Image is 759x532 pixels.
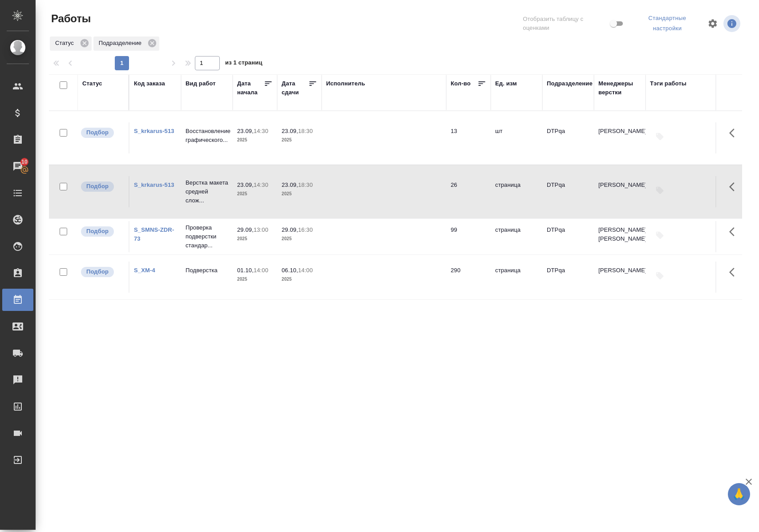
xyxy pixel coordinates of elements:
p: 2025 [237,275,273,284]
td: 26 [446,176,491,207]
button: 🙏 [728,483,750,505]
div: Менеджеры верстки [598,79,641,97]
td: страница [491,221,542,252]
p: Подразделение [99,39,145,48]
p: 23.09, [237,181,254,188]
div: split button [633,12,702,36]
p: 2025 [282,275,317,284]
p: 14:30 [254,181,268,188]
a: S_XM-4 [134,267,155,274]
div: Код заказа [134,79,165,88]
p: 14:00 [254,267,268,274]
a: S_krkarus-513 [134,181,174,188]
td: 99 [446,221,491,252]
p: 2025 [237,189,273,198]
button: Добавить тэги [650,266,670,286]
span: из 1 страниц [225,57,262,70]
p: Верстка макета средней слож... [186,178,228,205]
div: Дата сдачи [282,79,308,97]
p: 2025 [282,189,317,198]
a: 10 [2,155,33,177]
button: Добавить тэги [650,226,670,245]
div: Статус [82,79,102,88]
div: Вид работ [186,79,216,88]
p: 18:30 [298,128,313,134]
td: шт [491,122,542,153]
p: [PERSON_NAME] [598,181,641,189]
p: 2025 [282,136,317,145]
td: страница [491,262,542,293]
p: 14:30 [254,128,268,134]
p: Подверстка [186,266,228,275]
div: Подразделение [93,36,159,51]
p: Восстановление графического... [186,127,228,145]
button: Добавить тэги [650,181,670,200]
p: 2025 [237,234,273,243]
p: Подбор [86,227,109,236]
span: Работы [49,12,91,26]
p: 2025 [237,136,273,145]
p: 01.10, [237,267,254,274]
td: 290 [446,262,491,293]
td: 13 [446,122,491,153]
div: Исполнитель [326,79,365,88]
div: Ед. изм [495,79,517,88]
span: Посмотреть информацию [723,15,742,32]
p: 23.09, [282,128,298,134]
p: Проверка подверстки стандар... [186,223,228,250]
p: Статус [55,39,77,48]
div: Кол-во [451,79,471,88]
span: Настроить таблицу [702,13,723,34]
button: Добавить тэги [650,127,670,146]
p: 29.09, [282,226,298,233]
a: S_SMNS-ZDR-73 [134,226,174,242]
td: DTPqa [542,122,594,153]
p: 14:00 [298,267,313,274]
div: Статус [50,36,92,51]
p: 06.10, [282,267,298,274]
a: S_krkarus-513 [134,128,174,134]
div: Можно подбирать исполнителей [80,181,124,193]
span: 🙏 [731,485,747,504]
p: 16:30 [298,226,313,233]
button: Здесь прячутся важные кнопки [724,176,745,197]
div: Можно подбирать исполнителей [80,127,124,139]
span: 10 [16,157,33,166]
div: Тэги работы [650,79,686,88]
td: DTPqa [542,262,594,293]
td: DTPqa [542,176,594,207]
button: Здесь прячутся важные кнопки [724,221,745,242]
p: [PERSON_NAME], [PERSON_NAME] [598,226,641,243]
button: Здесь прячутся важные кнопки [724,262,745,283]
td: страница [491,176,542,207]
p: 18:30 [298,181,313,188]
p: 23.09, [237,128,254,134]
div: Можно подбирать исполнителей [80,226,124,238]
p: [PERSON_NAME] [598,127,641,136]
p: 23.09, [282,181,298,188]
div: Можно подбирать исполнителей [80,266,124,278]
p: Подбор [86,182,109,191]
td: DTPqa [542,221,594,252]
p: 29.09, [237,226,254,233]
p: [PERSON_NAME] [598,266,641,275]
button: Здесь прячутся важные кнопки [724,122,745,144]
p: 2025 [282,234,317,243]
p: Подбор [86,128,109,137]
span: Отобразить таблицу с оценками [523,15,608,32]
p: Подбор [86,267,109,276]
div: Подразделение [547,79,593,88]
div: Дата начала [237,79,264,97]
p: 13:00 [254,226,268,233]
